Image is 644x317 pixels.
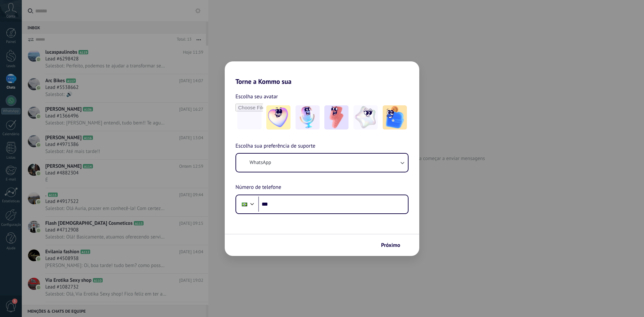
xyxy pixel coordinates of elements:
[235,142,315,151] span: Escolha sua preferência de suporte
[235,92,278,101] span: Escolha seu avatar
[225,61,419,86] h2: Torne a Kommo sua
[296,105,320,129] img: -2.jpeg
[236,154,408,172] button: WhatsApp
[354,105,378,129] img: -4.jpeg
[266,105,290,129] img: -1.jpeg
[378,240,409,251] button: Próximo
[238,197,251,211] div: Brazil: + 55
[250,159,271,166] span: WhatsApp
[324,105,348,129] img: -3.jpeg
[235,183,281,192] span: Número de telefone
[383,105,407,129] img: -5.jpeg
[381,243,400,248] span: Próximo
